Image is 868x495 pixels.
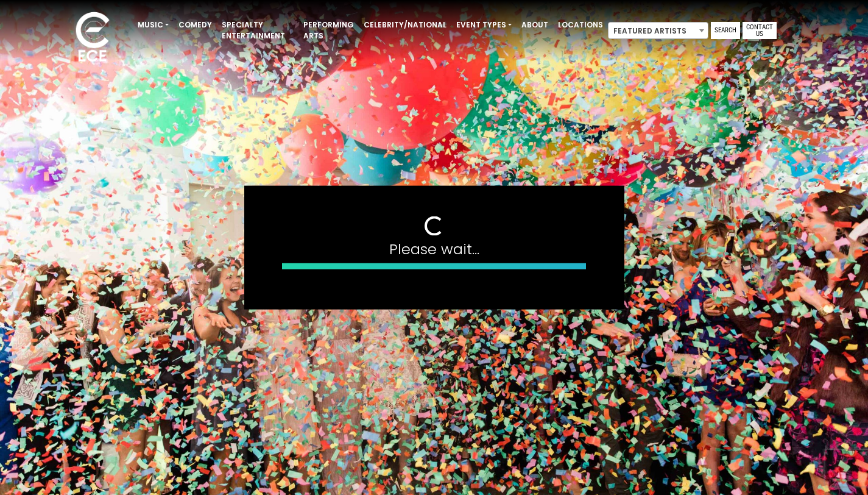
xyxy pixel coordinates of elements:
a: Comedy [174,15,217,35]
a: About [517,15,553,35]
a: Specialty Entertainment [217,15,298,46]
a: Contact Us [743,22,777,39]
h4: Please wait... [282,241,587,258]
a: Performing Arts [298,15,359,46]
a: Search [711,22,740,39]
img: ece_new_logo_whitev2-1.png [62,9,123,68]
a: Locations [553,15,608,35]
a: Music [133,15,174,35]
a: Celebrity/National [359,15,451,35]
span: Featured Artists [608,22,708,39]
a: Event Types [451,15,517,35]
span: Featured Artists [609,23,708,40]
